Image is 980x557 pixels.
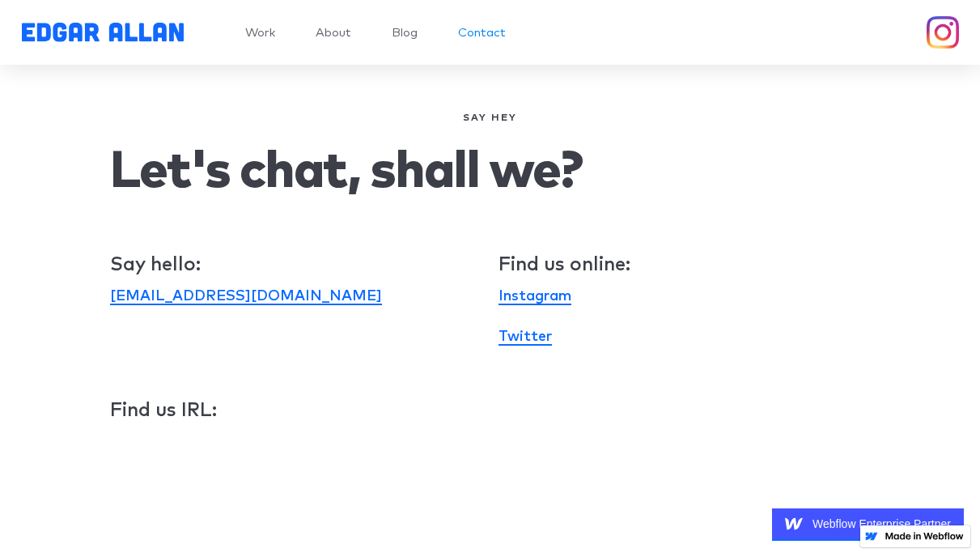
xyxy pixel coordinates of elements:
a: About [316,27,351,39]
a: Instagram [498,289,571,305]
h5: Say hello: [110,253,482,277]
h3: SAY HEY [110,113,871,123]
h5: Find us IRL: [110,398,871,423]
img: Made in Webflow [885,532,964,540]
a: Blog [392,27,418,39]
img: Webflow [785,515,803,533]
a: Contact [458,27,506,39]
h2: Let's chat, shall we? [110,139,871,204]
a: Work [245,27,275,39]
h5: Find us online: [498,253,871,277]
a: [EMAIL_ADDRESS][DOMAIN_NAME] [110,289,382,305]
a: Twitter [498,330,552,346]
a: Webflow Enterprise Partner [772,508,964,541]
